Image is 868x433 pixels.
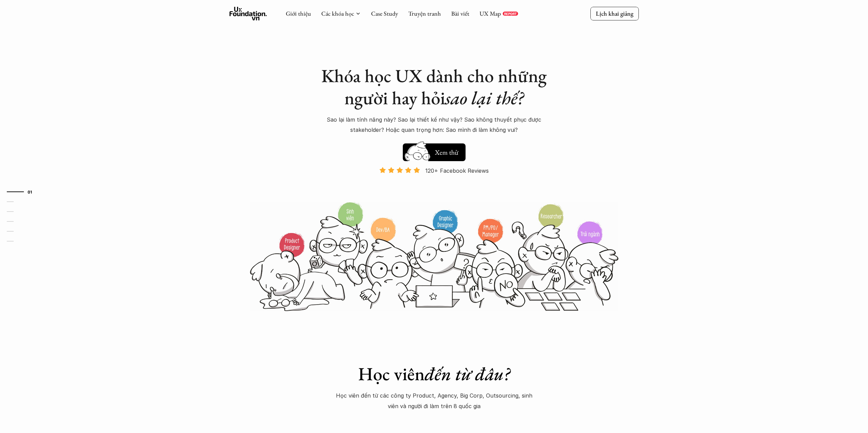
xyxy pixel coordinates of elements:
[315,65,554,109] h1: Khóa học UX dành cho những người hay hỏi
[28,189,32,194] strong: 01
[315,363,554,385] h1: Học viên
[503,12,518,16] a: REPORT
[596,10,633,17] p: Lịch khai giảng
[480,10,501,17] a: UX Map
[451,10,469,17] a: Bài viết
[408,10,441,17] a: Truyện tranh
[373,167,495,201] a: 120+ Facebook Reviews
[425,166,489,176] p: 120+ Facebook Reviews
[504,12,517,16] p: REPORT
[332,390,536,411] p: Học viên đến từ các công ty Product, Agency, Big Corp, Outsourcing, sinh viên và người đi làm trê...
[318,114,550,135] p: Sao lại làm tính năng này? Sao lại thiết kế như vậy? Sao không thuyết phục được stakeholder? Hoặc...
[445,86,524,110] em: sao lại thế?
[286,10,311,17] a: Giới thiệu
[7,188,39,196] a: 01
[371,10,398,17] a: Case Study
[403,140,466,161] a: Xem thử
[321,10,354,17] a: Các khóa học
[435,148,458,157] h5: Xem thử
[590,7,639,20] a: Lịch khai giảng
[425,362,510,386] em: đến từ đâu?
